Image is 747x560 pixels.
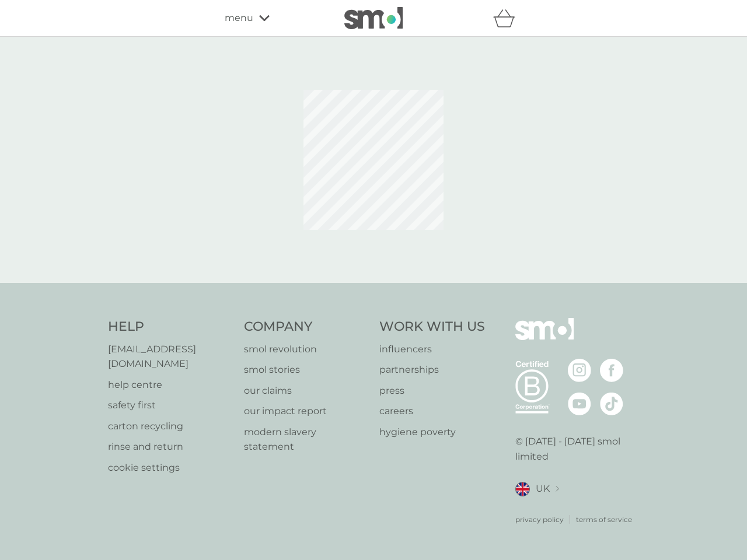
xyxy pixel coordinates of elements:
a: cookie settings [108,460,232,475]
a: modern slavery statement [244,425,368,454]
a: press [379,383,485,398]
img: select a new location [556,486,559,492]
h4: Company [244,318,368,336]
img: visit the smol Tiktok page [600,392,623,415]
a: rinse and return [108,439,232,454]
a: help centre [108,377,232,393]
h4: Work With Us [379,318,485,336]
a: carton recycling [108,419,232,434]
a: safety first [108,398,232,413]
a: [EMAIL_ADDRESS][DOMAIN_NAME] [108,342,232,372]
img: smol [344,7,403,29]
a: our impact report [244,404,368,419]
a: partnerships [379,362,485,377]
a: terms of service [576,514,632,525]
a: influencers [379,342,485,357]
a: smol revolution [244,342,368,357]
div: basket [493,6,522,30]
img: smol [515,318,574,358]
a: smol stories [244,362,368,377]
p: © [DATE] - [DATE] smol limited [515,434,640,464]
img: UK flag [515,482,530,496]
a: hygiene poverty [379,425,485,440]
a: careers [379,404,485,419]
img: visit the smol Youtube page [568,392,591,415]
img: visit the smol Instagram page [568,359,591,382]
h4: Help [108,318,232,336]
a: our claims [244,383,368,398]
img: visit the smol Facebook page [600,359,623,382]
span: UK [536,481,550,496]
a: privacy policy [515,514,564,525]
span: menu [225,10,253,26]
